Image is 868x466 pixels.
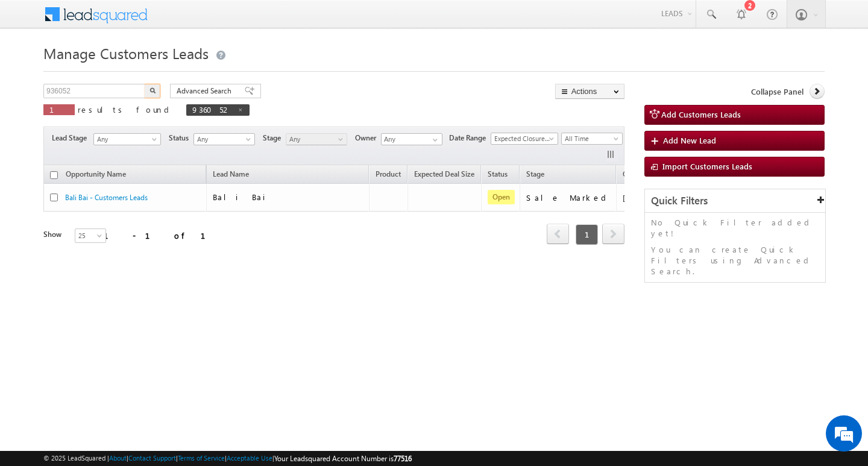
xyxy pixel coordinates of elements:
[449,133,491,143] span: Date Range
[49,104,69,115] span: 1
[408,168,480,183] a: Expected Deal Size
[128,454,176,462] a: Contact Support
[526,192,611,203] div: Sale Marked
[426,134,441,146] a: Show All Items
[60,168,132,183] a: Opportunity Name
[381,133,442,145] input: Type to Search
[227,454,272,462] a: Acceptable Use
[561,133,623,145] a: All Time
[651,244,819,277] p: You can create Quick Filters using Advanced Search.
[177,86,235,96] span: Advanced Search
[192,104,231,115] span: 936052
[526,169,544,178] span: Stage
[169,133,193,143] span: Status
[194,134,251,145] span: Any
[602,225,624,244] a: next
[43,453,412,464] span: © 2025 LeadSquared | | | | |
[207,168,255,183] span: Lead Name
[149,87,156,93] img: Search
[94,134,157,145] span: Any
[488,190,515,204] span: Open
[651,217,819,239] p: No Quick Filter added yet!
[75,228,106,243] a: 25
[286,134,344,145] span: Any
[43,43,209,63] span: Manage Customers Leads
[75,230,107,241] span: 25
[376,169,401,178] span: Product
[491,133,554,144] span: Expected Closure Date
[623,192,702,203] div: [PERSON_NAME]
[178,454,225,462] a: Terms of Service
[751,86,804,97] span: Collapse Panel
[482,168,514,183] a: Status
[661,109,741,119] span: Add Customers Leads
[414,169,474,178] span: Expected Deal Size
[109,454,127,462] a: About
[645,189,825,213] div: Quick Filters
[286,133,347,145] a: Any
[355,133,381,143] span: Owner
[547,224,569,244] span: prev
[78,104,174,115] span: results found
[394,454,412,463] span: 77516
[623,169,644,178] span: Owner
[263,133,286,143] span: Stage
[66,169,126,178] span: Opportunity Name
[43,229,65,240] div: Show
[65,193,148,202] a: Bali Bai - Customers Leads
[576,224,598,245] span: 1
[193,133,255,145] a: Any
[555,84,624,99] button: Actions
[602,224,624,244] span: next
[274,454,412,463] span: Your Leadsquared Account Number is
[547,225,569,244] a: prev
[663,135,716,145] span: Add New Lead
[520,168,550,183] a: Stage
[213,192,269,202] span: Bali Bai
[52,133,92,143] span: Lead Stage
[662,161,752,171] span: Import Customers Leads
[50,171,58,179] input: Check all records
[104,228,220,242] div: 1 - 1 of 1
[491,133,558,145] a: Expected Closure Date
[562,133,619,144] span: All Time
[93,133,161,145] a: Any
